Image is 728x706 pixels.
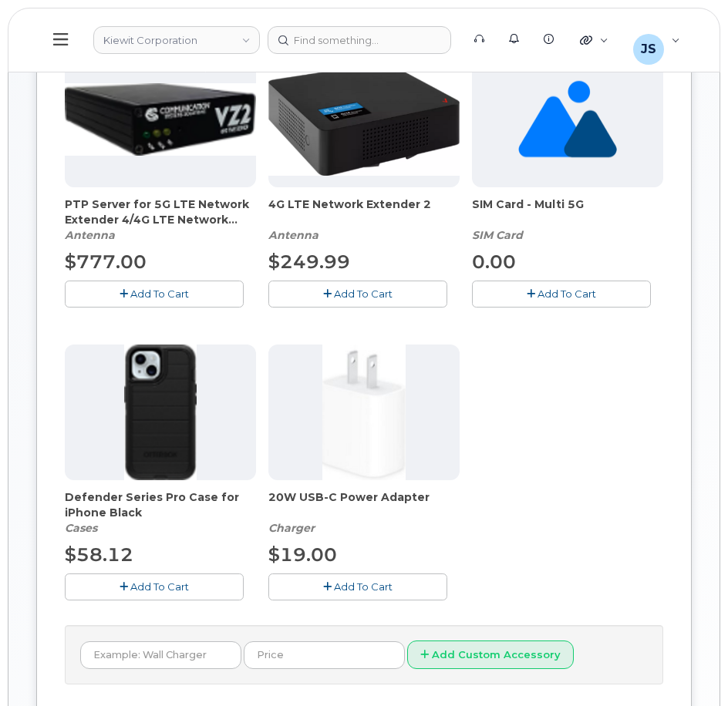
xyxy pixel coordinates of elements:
button: Add To Cart [472,281,651,308]
span: $58.12 [65,543,133,566]
span: JS [641,40,656,59]
span: Add To Cart [538,287,596,300]
span: Add To Cart [130,580,189,593]
span: 4G LTE Network Extender 2 [268,197,460,227]
div: Defender Series Pro Case for iPhone Black [65,489,256,536]
em: SIM Card [472,228,523,242]
em: Antenna [65,228,115,242]
button: Add To Cart [268,573,447,600]
button: Add To Cart [65,573,244,600]
span: 0.00 [472,250,516,273]
button: Add To Cart [65,281,244,308]
div: SIM Card - Multi 5G [472,197,663,243]
div: 20W USB-C Power Adapter [268,489,460,536]
input: Price [244,641,405,669]
img: no_image_found-2caef05468ed5679b831cfe6fc140e25e0c280774317ffc20a367ab7fd17291e.png [518,52,616,187]
span: Add To Cart [334,580,393,593]
em: Cases [65,521,97,535]
img: Casa_Sysem.png [65,83,256,156]
iframe: Messenger Launcher [661,639,716,694]
span: Add To Cart [130,287,189,300]
em: Charger [268,521,315,535]
span: $19.00 [268,543,337,566]
em: Antenna [268,228,318,242]
input: Example: Wall Charger [80,641,241,669]
img: defenderiphone14.png [124,345,197,480]
span: $249.99 [268,250,350,273]
input: Find something... [268,26,451,54]
div: Quicklinks [569,25,619,55]
button: Add Custom Accessory [407,640,574,669]
span: Add To Cart [334,287,393,300]
div: 4G LTE Network Extender 2 [268,197,460,243]
button: Add To Cart [268,281,447,308]
img: 4glte_extender.png [268,63,460,176]
a: Kiewit Corporation [93,26,260,54]
span: PTP Server for 5G LTE Network Extender 4/4G LTE Network Extender 3 [65,197,256,227]
span: $777.00 [65,250,147,273]
span: Defender Series Pro Case for iPhone Black [65,489,256,520]
div: Jessica Safarik [622,25,691,55]
div: PTP Server for 5G LTE Network Extender 4/4G LTE Network Extender 3 [65,197,256,243]
img: apple20w.jpg [322,345,406,480]
span: 20W USB-C Power Adapter [268,489,460,520]
span: SIM Card - Multi 5G [472,197,663,227]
